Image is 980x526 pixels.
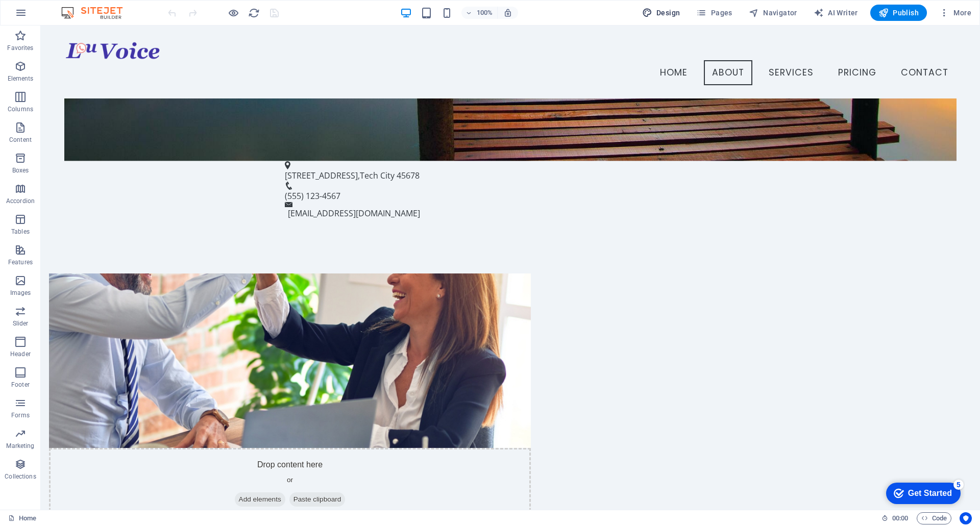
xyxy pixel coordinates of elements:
span: 45678 [356,144,379,156]
i: On resize automatically adjust zoom level to fit chosen device. [503,8,512,17]
button: Pages [692,5,736,21]
span: Navigator [749,8,797,18]
div: Get Started 5 items remaining, 0% complete [8,5,83,27]
span: [STREET_ADDRESS] [244,144,317,156]
p: Boxes [12,166,29,174]
p: Columns [8,105,33,113]
button: More [935,5,975,21]
button: Design [638,5,684,21]
button: Usercentrics [960,512,972,524]
p: Favorites [7,44,33,52]
p: Elements [8,74,34,83]
p: Features [8,258,33,266]
button: reload [248,7,260,19]
p: Content [9,136,32,144]
i: Reload page [248,7,260,19]
p: Marketing [6,442,34,450]
h6: Session time [881,512,909,524]
p: Header [10,350,31,358]
p: Forms [11,411,30,419]
button: Click here to leave preview mode and continue editing [227,7,239,19]
button: 100% [461,7,498,19]
p: Images [10,289,31,297]
p: Slider [13,319,29,328]
span: Design [642,8,680,18]
p: Footer [11,381,30,389]
span: AI Writer [814,8,858,18]
button: Publish [870,5,927,21]
a: [EMAIL_ADDRESS][DOMAIN_NAME] [247,182,379,193]
span: Add elements [194,467,244,481]
span: More [939,8,971,18]
a: Click to cancel selection. Double-click to open Pages [8,512,36,524]
div: 5 [76,2,86,12]
h6: 100% [477,7,493,19]
iframe: To enrich screen reader interactions, please activate Accessibility in Grammarly extension settings [41,26,980,510]
span: (555) 123-4567 [244,165,300,176]
span: Code [921,512,947,524]
span: Tech City [319,144,354,156]
span: Publish [878,8,919,18]
p: Accordion [6,197,35,205]
div: Drop content here [8,422,490,495]
div: Get Started [30,11,74,20]
button: AI Writer [810,5,862,21]
button: Navigator [745,5,801,21]
p: Tables [11,228,30,236]
button: Code [917,512,951,524]
p: , [244,144,687,156]
span: 00 00 [892,512,908,524]
p: Collections [5,472,36,481]
img: Editor Logo [59,7,135,19]
span: Paste clipboard [249,467,305,481]
span: Pages [696,8,732,18]
span: : [899,514,901,522]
